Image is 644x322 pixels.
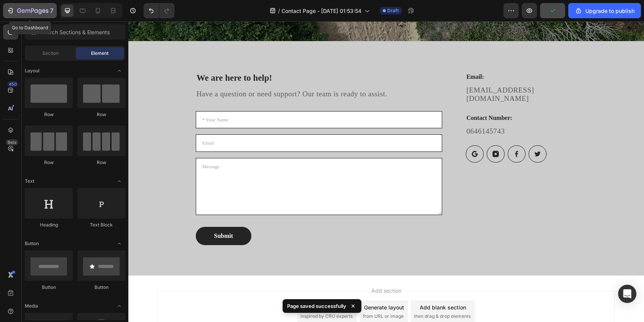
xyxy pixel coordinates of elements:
div: Open Intercom Messenger [618,285,636,303]
div: Heading [25,222,73,228]
span: from URL or image [235,292,275,298]
div: Row [77,159,125,166]
div: Generate layout [236,282,276,290]
span: Text [25,178,34,185]
div: Button [25,284,73,291]
div: Upgrade to publish [575,7,634,15]
div: Row [25,111,73,118]
p: 0646145743 [338,106,447,114]
div: Row [77,111,125,118]
span: Element [91,50,109,57]
div: Choose templates [176,282,222,290]
span: Toggle open [113,300,125,312]
p: 7 [50,6,53,15]
span: Draft [387,7,399,14]
button: Upgrade to publish [568,3,641,18]
div: Add blank section [291,282,338,290]
span: / [278,7,280,15]
span: Toggle open [113,65,125,77]
span: then drag & drop elements [286,292,342,298]
button: 7 [3,3,57,18]
span: Section [42,50,59,57]
div: Text Block [77,222,125,228]
div: Button [77,284,125,291]
div: 450 [7,81,18,87]
div: Row [25,159,73,166]
iframe: Design area [128,21,644,322]
span: Add section [240,265,276,273]
span: Layout [25,67,40,74]
h3: Contact Number: [337,91,448,102]
p: Page saved successfully [287,302,346,310]
span: Toggle open [113,175,125,187]
input: Search Sections & Elements [25,24,125,40]
span: Toggle open [113,238,125,250]
span: inspired by CRO experts [172,292,224,298]
div: Beta [6,139,18,145]
p: [EMAIL_ADDRESS][DOMAIN_NAME] [338,65,447,81]
h3: Email: [337,50,448,61]
span: Button [25,240,39,247]
span: Contact Page - [DATE] 01:53:54 [281,7,361,15]
span: Media [25,303,38,309]
div: Undo/Redo [144,3,174,18]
